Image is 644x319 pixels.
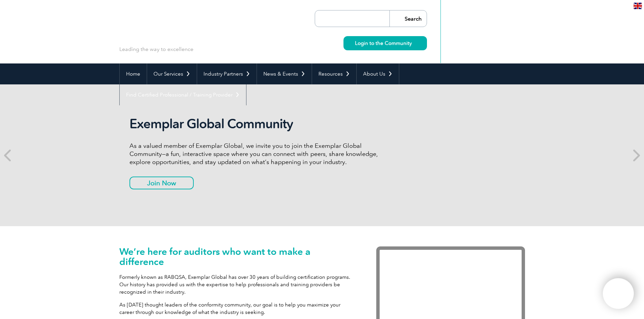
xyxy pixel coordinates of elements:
[119,273,356,296] p: Formerly known as RABQSA, Exemplar Global has over 30 years of building certification programs. O...
[119,301,356,316] p: As [DATE] thought leaders of the conformity community, our goal is to help you maximize your care...
[120,63,147,84] a: Home
[120,84,246,105] a: Find Certified Professional / Training Provider
[312,63,356,84] a: Resources
[357,63,399,84] a: About Us
[129,142,383,166] p: As a valued member of Exemplar Global, we invite you to join the Exemplar Global Community—a fun,...
[610,285,627,302] img: svg+xml;nitro-empty-id=MTgxNToxMTY=-1;base64,PHN2ZyB2aWV3Qm94PSIwIDAgNDAwIDQwMCIgd2lkdGg9IjQwMCIg...
[129,177,194,189] a: Join Now
[257,63,312,84] a: News & Events
[147,63,197,84] a: Our Services
[119,246,356,267] h1: We’re here for auditors who want to make a difference
[343,36,427,50] a: Login to the Community
[634,3,642,9] img: en
[389,10,427,27] input: Search
[129,116,383,132] h2: Exemplar Global Community
[197,63,257,84] a: Industry Partners
[412,41,415,45] img: svg+xml;nitro-empty-id=MzcwOjIyMw==-1;base64,PHN2ZyB2aWV3Qm94PSIwIDAgMTEgMTEiIHdpZHRoPSIxMSIgaGVp...
[119,46,193,53] p: Leading the way to excellence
